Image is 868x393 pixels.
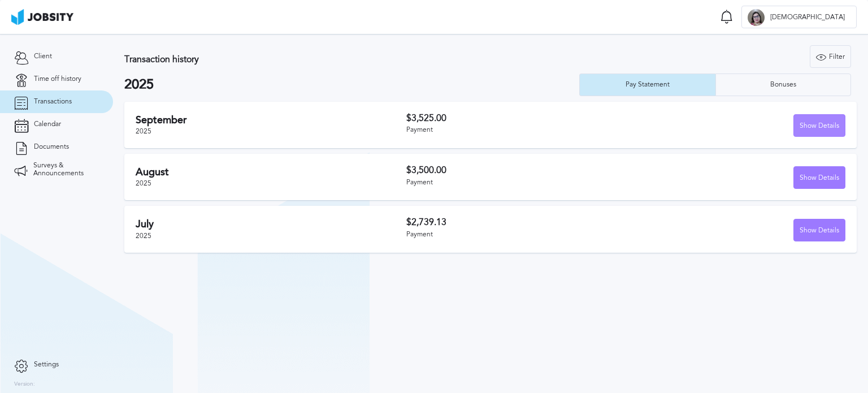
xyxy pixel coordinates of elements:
[136,179,151,187] span: 2025
[136,166,406,178] h2: August
[406,165,626,175] h3: $3,500.00
[794,167,845,189] div: Show Details
[715,74,852,96] button: Bonuses
[34,98,72,106] span: Transactions
[741,6,857,28] button: T[DEMOGRAPHIC_DATA]
[136,114,406,126] h2: September
[810,45,851,68] button: Filter
[136,232,151,240] span: 2025
[406,113,626,123] h3: $3,525.00
[14,381,35,388] label: Version:
[136,127,151,135] span: 2025
[34,53,52,61] span: Client
[34,120,61,128] span: Calendar
[33,162,99,178] span: Surveys & Announcements
[11,9,73,25] img: ab4bad089aa723f57921c736e9817d99.png
[765,14,850,21] span: [DEMOGRAPHIC_DATA]
[793,166,845,189] button: Show Details
[34,143,69,151] span: Documents
[34,75,81,83] span: Time off history
[765,81,802,89] div: Bonuses
[793,114,845,137] button: Show Details
[406,179,626,187] div: Payment
[748,9,765,26] div: T
[406,126,626,134] div: Payment
[810,46,850,68] div: Filter
[579,74,715,96] button: Pay Statement
[794,115,845,137] div: Show Details
[34,361,59,369] span: Settings
[124,77,579,93] h2: 2025
[136,218,406,230] h2: July
[794,219,845,242] div: Show Details
[620,81,675,89] div: Pay Statement
[124,54,522,64] h3: Transaction history
[406,217,626,227] h3: $2,739.13
[406,231,626,239] div: Payment
[793,219,845,241] button: Show Details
